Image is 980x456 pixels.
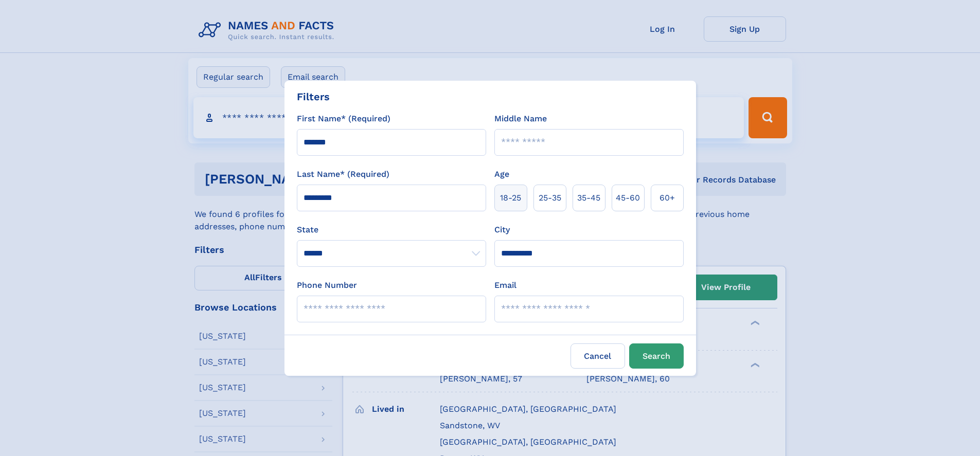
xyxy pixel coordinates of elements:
label: Cancel [571,343,625,369]
div: Filters [297,89,330,104]
label: Middle Name [494,113,547,125]
span: 18‑25 [500,192,521,204]
label: City [494,224,510,236]
label: Last Name* (Required) [297,168,389,180]
span: 25‑35 [539,192,561,204]
label: First Name* (Required) [297,113,390,125]
span: 35‑45 [577,192,600,204]
span: 45‑60 [616,192,640,204]
label: Email [494,279,516,291]
label: Age [494,168,509,180]
label: Phone Number [297,279,357,291]
label: State [297,224,486,236]
button: Search [629,343,684,369]
span: 60+ [660,192,675,204]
